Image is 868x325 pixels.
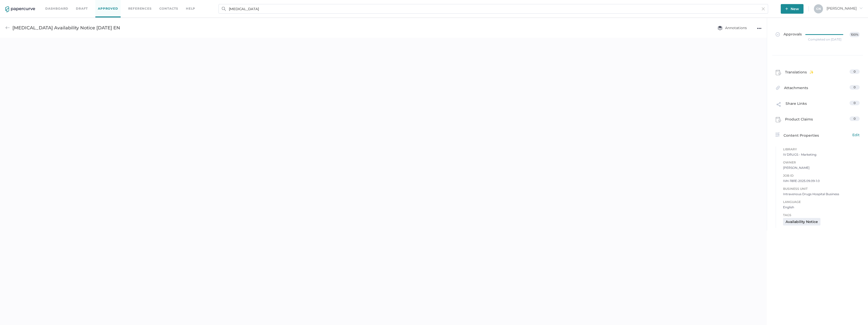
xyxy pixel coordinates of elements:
[159,6,178,11] a: Contacts
[785,4,799,14] span: New
[45,6,68,11] a: Dashboard
[776,32,780,36] img: approved-grey.341b8de9.svg
[852,132,860,138] span: Edit
[854,85,856,89] span: 0
[783,186,860,192] span: Business Unit
[783,173,860,178] span: Job ID
[785,7,788,10] img: plus-white.e19ec114.svg
[783,212,856,218] span: Tags
[773,27,863,46] a: Approvals100%
[783,152,860,157] span: IV DRUGS - Marketing
[712,23,752,33] button: Annotations
[128,6,152,11] a: References
[783,199,860,205] span: Language
[776,86,780,91] img: attachments-icon.0dd0e375.svg
[827,6,863,11] span: [PERSON_NAME]
[12,23,120,33] div: [MEDICAL_DATA] Availability Notice [DATE] EN
[776,70,781,75] img: claims-icon.71597b81.svg
[222,7,226,11] img: search.bf03fe8b.svg
[783,192,860,197] span: Intravenous Drugs Hospital Business
[776,116,860,124] a: Product Claims0
[783,160,860,165] span: Owner
[186,6,195,11] div: help
[776,69,860,77] a: Translations0
[76,6,88,11] a: Draft
[783,147,860,152] span: Library
[776,85,860,93] a: Attachments0
[776,117,781,123] img: claims-icon.71597b81.svg
[783,178,860,184] span: IVH-1181E-2025.09.09-1.0
[854,70,856,73] span: 0
[784,85,808,93] span: Attachments
[776,101,782,109] img: share-link-icon.af96a55c.svg
[718,26,723,30] img: annotation-layers.cc6d0e6b.svg
[783,165,860,170] span: [PERSON_NAME]
[5,26,10,30] img: back-arrow-grey.72011ae3.svg
[776,101,860,110] a: Share Links0
[785,116,813,124] span: Product Claims
[816,7,821,11] span: C N
[785,69,814,77] span: Translations
[718,26,747,30] span: Annotations
[5,6,35,12] img: papercurve-logo-colour.7244d18c.svg
[850,32,859,37] span: 100%
[783,218,820,226] div: Availability Notice
[854,117,856,120] span: 0
[859,6,863,10] i: arrow_right
[786,101,807,110] span: Share Links
[762,7,765,10] img: cross-light-grey.10ea7ca4.svg
[219,4,768,14] input: Search Workspace
[781,4,804,14] button: New
[783,205,860,210] span: English
[776,32,802,37] span: Approvals
[776,133,780,137] img: content-properties-icon.34d20aed.svg
[776,132,860,138] a: Content PropertiesEdit
[757,25,762,32] div: ●●●
[854,101,856,105] span: 0
[776,132,860,138] div: Content Properties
